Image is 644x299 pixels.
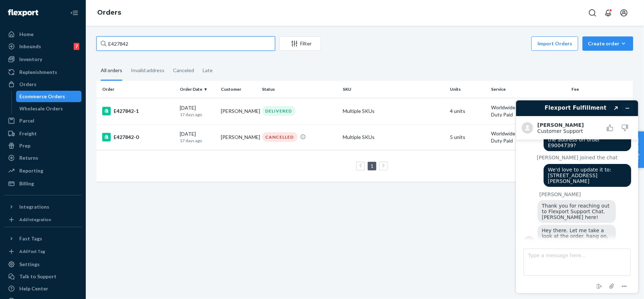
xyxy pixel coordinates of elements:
[280,40,321,47] div: Filter
[19,273,56,280] div: Talk to Support
[4,178,81,189] a: Billing
[173,61,194,80] div: Canceled
[19,43,41,50] div: Inbounds
[180,138,215,144] p: 17 days ago
[67,6,81,20] button: Close Navigation
[19,261,40,268] div: Settings
[4,128,81,139] a: Freight
[131,61,164,80] div: Invalid address
[177,81,218,98] th: Order Date
[601,6,615,20] button: Open notifications
[4,140,81,151] a: Prep
[20,93,65,100] div: Ecommerce Orders
[4,165,81,176] a: Reporting
[531,36,578,51] button: Import Orders
[4,29,81,40] a: Home
[617,6,631,20] button: Open account menu
[262,106,296,116] div: DELIVERED
[19,203,49,210] div: Integrations
[447,98,488,124] td: 4 units
[510,95,644,299] iframe: Find more information here
[569,81,633,98] th: Fee
[585,6,600,20] button: Open Search Box
[588,40,628,47] div: Create order
[19,285,48,292] div: Help Center
[491,104,566,118] p: Worldwide Partner Delivered Duty Paid
[4,271,81,282] button: Talk to Support
[8,9,38,16] img: Flexport logo
[19,130,37,137] div: Freight
[279,36,321,51] button: Filter
[180,130,215,144] div: [DATE]
[19,248,45,254] div: Add Fast Tag
[447,81,488,98] th: Units
[19,154,38,161] div: Returns
[74,43,79,50] div: 7
[17,5,31,11] span: Chat
[340,81,447,98] th: SKU
[19,69,57,76] div: Replenishments
[19,117,34,124] div: Parcel
[19,167,43,174] div: Reporting
[19,142,30,149] div: Prep
[369,163,375,169] a: Page 1 is your current page
[340,98,447,124] td: Multiple SKUs
[180,111,215,118] p: 17 days ago
[4,215,81,224] a: Add Integration
[259,81,340,98] th: Status
[101,61,122,81] div: All orders
[4,41,81,52] a: Inbounds7
[102,133,174,141] div: E427842-0
[491,130,566,144] p: Worldwide Partner Delivered Duty Paid
[447,124,488,150] td: 5 units
[180,104,215,118] div: [DATE]
[488,81,569,98] th: Service
[4,283,81,294] a: Help Center
[16,103,82,114] a: Wholesale Orders
[19,216,51,223] div: Add Integration
[16,91,82,102] a: Ecommerce Orders
[19,235,42,242] div: Fast Tags
[4,79,81,90] a: Orders
[4,152,81,164] a: Returns
[91,3,127,23] ol: breadcrumbs
[96,81,177,98] th: Order
[583,36,633,51] button: Create order
[97,9,121,16] a: Orders
[262,132,297,142] div: CANCELLED
[4,201,81,213] button: Integrations
[4,233,81,244] button: Fast Tags
[218,124,259,150] td: [PERSON_NAME]
[19,31,34,38] div: Home
[221,86,256,92] div: Customer
[4,259,81,270] a: Settings
[4,247,81,256] a: Add Fast Tag
[4,115,81,126] a: Parcel
[218,98,259,124] td: [PERSON_NAME]
[19,81,36,88] div: Orders
[203,61,213,80] div: Late
[96,36,275,51] input: Search orders
[19,180,34,187] div: Billing
[20,105,63,112] div: Wholesale Orders
[4,54,81,65] a: Inventory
